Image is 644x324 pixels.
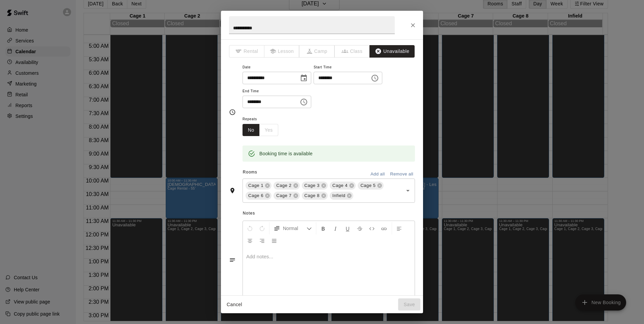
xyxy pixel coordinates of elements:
[358,182,384,190] div: Cage 5
[330,182,356,190] div: Cage 4
[273,192,294,199] span: Cage 7
[273,192,299,200] div: Cage 7
[243,208,415,219] span: Notes
[330,222,341,234] button: Format Italics
[330,192,354,200] div: Infield
[297,95,311,109] button: Choose time, selected time is 11:30 AM
[302,192,322,199] span: Cage 8
[246,192,271,200] div: Cage 6
[243,63,311,72] span: Date
[302,182,328,190] div: Cage 3
[367,169,388,180] button: Add all
[246,182,266,189] span: Cage 1
[366,222,378,234] button: Insert Code
[229,257,236,263] svg: Notes
[403,186,413,195] button: Open
[388,169,415,180] button: Remove all
[302,182,322,189] span: Cage 3
[229,45,264,58] span: The type of an existing booking cannot be changed
[244,234,256,247] button: Center Align
[314,63,382,72] span: Start Time
[318,222,329,234] button: Format Bold
[264,45,300,58] span: The type of an existing booking cannot be changed
[354,222,365,234] button: Format Strikethrough
[368,71,382,85] button: Choose time, selected time is 11:30 AM
[229,109,236,116] svg: Timing
[243,115,284,124] span: Repeats
[330,182,350,189] span: Cage 4
[358,182,378,189] span: Cage 5
[297,71,311,85] button: Choose date, selected date is Aug 16, 2025
[243,124,260,136] button: No
[302,192,328,200] div: Cage 8
[229,187,236,194] svg: Rooms
[378,222,390,234] button: Insert Link
[283,225,307,232] span: Normal
[224,298,245,311] button: Cancel
[393,222,405,234] button: Left Align
[244,222,256,234] button: Undo
[256,222,268,234] button: Redo
[369,45,415,58] button: Unavailable
[243,124,278,136] div: outlined button group
[259,148,313,160] div: Booking time is available
[246,192,266,199] span: Cage 6
[342,222,353,234] button: Format Underline
[273,182,294,189] span: Cage 2
[243,170,257,174] span: Rooms
[243,87,311,96] span: End Time
[271,222,315,234] button: Formatting Options
[246,182,271,190] div: Cage 1
[335,45,370,58] span: The type of an existing booking cannot be changed
[330,192,348,199] span: Infield
[268,234,280,247] button: Justify Align
[407,19,419,31] button: Close
[299,45,335,58] span: The type of an existing booking cannot be changed
[256,234,268,247] button: Right Align
[273,182,299,190] div: Cage 2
